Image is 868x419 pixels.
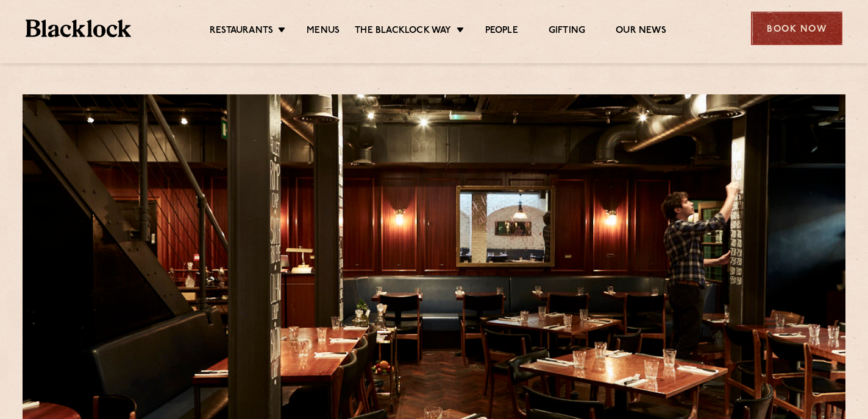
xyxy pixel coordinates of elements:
a: People [485,25,518,38]
a: Gifting [549,25,585,38]
a: Restaurants [210,25,273,38]
a: Our News [616,25,666,38]
img: BL_Textured_Logo-footer-cropped.svg [26,19,131,37]
div: Book Now [751,12,842,45]
a: Menus [307,25,340,38]
a: The Blacklock Way [355,25,451,38]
